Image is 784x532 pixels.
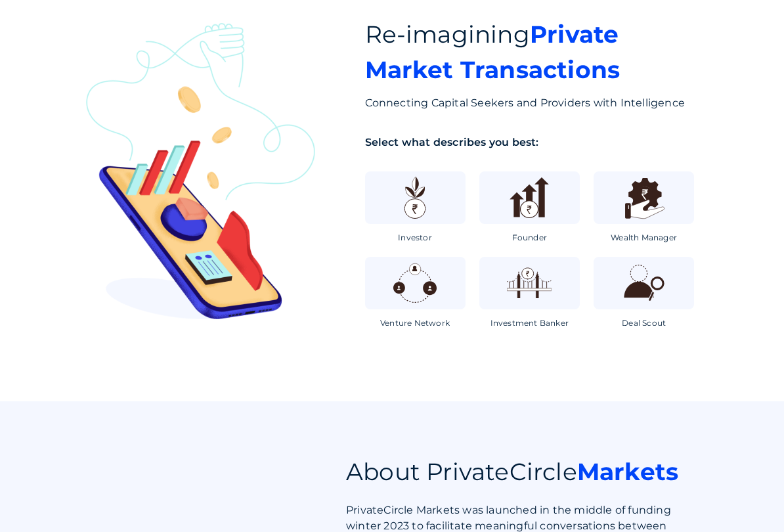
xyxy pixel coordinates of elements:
[391,173,439,222] img: icon
[505,173,554,222] img: icon
[620,173,668,222] img: icon
[505,259,554,307] img: icon
[380,317,450,329] div: Venture Network
[512,232,547,244] div: Founder
[577,457,678,486] strong: Markets
[365,20,621,84] strong: Private Market Transactions
[620,259,668,307] img: icon
[365,95,702,111] div: Connecting Capital Seekers and Providers with Intelligence
[83,23,319,319] img: header
[622,317,666,329] div: Deal Scout
[398,232,432,244] div: Investor
[365,135,702,150] div: Select what describes you best:
[391,259,439,307] img: icon
[346,454,707,489] div: About PrivateCircle
[365,16,702,87] div: Re-imagining
[611,232,677,244] div: Wealth Manager
[490,317,569,329] div: Investment Banker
